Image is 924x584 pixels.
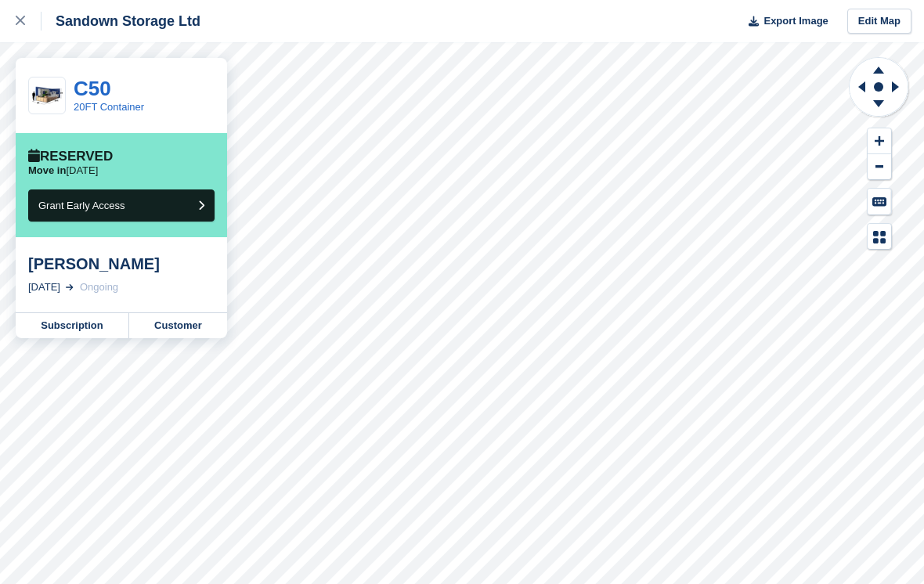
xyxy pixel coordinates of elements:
[129,313,227,338] a: Customer
[868,224,891,250] button: Map Legend
[28,164,98,177] p: [DATE]
[847,9,911,34] a: Edit Map
[868,189,891,214] button: Keyboard Shortcuts
[38,200,125,211] span: Grant Early Access
[28,254,215,273] div: [PERSON_NAME]
[66,284,74,290] img: arrow-right-light-icn-cde0832a797a2874e46488d9cf13f60e5c3a73dbe684e267c42b8395dfbc2abf.svg
[28,149,113,164] div: Reserved
[74,77,111,100] a: C50
[868,128,891,154] button: Zoom In
[28,189,215,222] button: Grant Early Access
[739,9,828,34] button: Export Image
[29,82,65,110] img: 20-ft-container.jpg
[28,164,66,176] span: Move in
[42,12,200,31] div: Sandown Storage Ltd
[868,154,891,180] button: Zoom Out
[16,313,129,338] a: Subscription
[80,279,118,295] div: Ongoing
[74,101,144,113] a: 20FT Container
[28,279,60,295] div: [DATE]
[763,13,828,29] span: Export Image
